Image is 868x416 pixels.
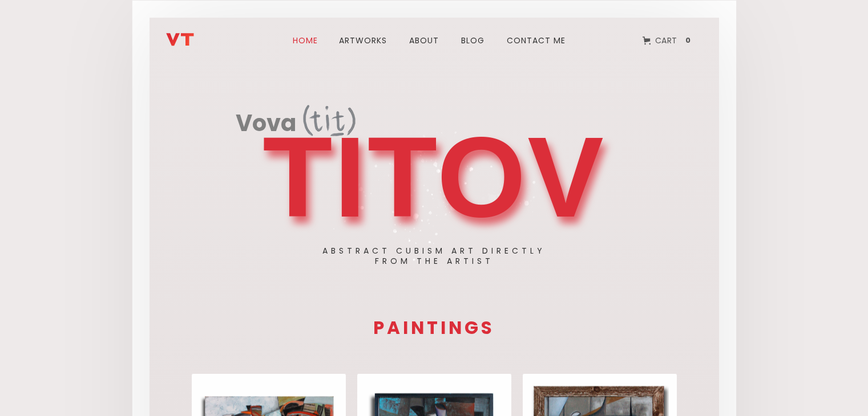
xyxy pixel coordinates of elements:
h3: PAINTINGS [186,319,683,337]
img: Vladimir Titov [166,33,194,46]
a: VovaTitTITOVAbstract Cubism ART directlyfrom the artist [236,103,633,234]
a: ARTWORks [332,20,394,61]
a: Home [287,20,324,61]
a: Open cart [634,28,703,53]
a: Contact me [500,20,572,61]
a: blog [454,20,491,61]
a: about [402,20,446,61]
a: home [166,23,235,46]
img: Tit [303,105,356,136]
div: 0 [682,35,694,46]
h2: Vova [236,112,296,137]
h1: TITOV [263,126,605,229]
h2: Abstract Cubism ART directly from the artist [322,246,546,266]
div: Cart [655,33,677,48]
